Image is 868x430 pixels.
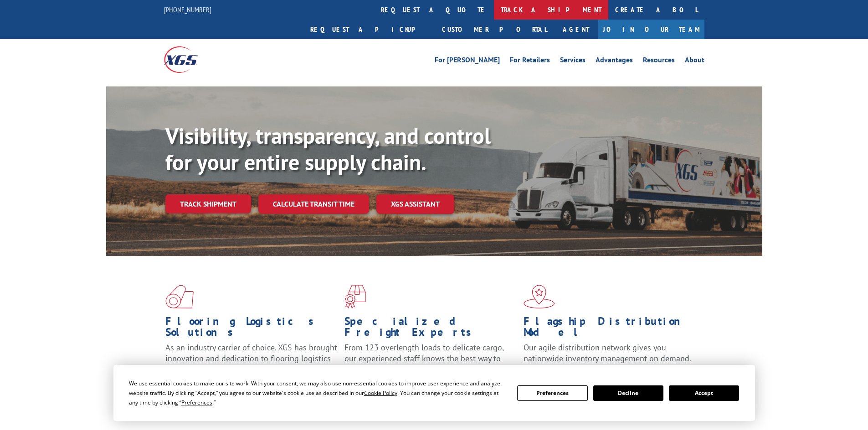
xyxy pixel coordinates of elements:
p: From 123 overlength loads to delicate cargo, our experienced staff knows the best way to move you... [344,342,517,383]
span: Cookie Policy [364,389,397,397]
a: Resources [643,56,675,66]
b: Visibility, transparency, and control for your entire supply chain. [165,121,491,176]
span: Preferences [181,399,212,406]
span: As an industry carrier of choice, XGS has brought innovation and dedication to flooring logistics... [165,342,337,374]
a: Customer Portal [435,20,554,39]
a: Agent [554,20,598,39]
button: Decline [593,385,663,401]
img: xgs-icon-flagship-distribution-model-red [524,285,555,309]
img: xgs-icon-total-supply-chain-intelligence-red [165,285,194,309]
a: Calculate transit time [258,194,369,214]
h1: Flagship Distribution Model [524,316,696,342]
a: [PHONE_NUMBER] [164,5,211,14]
span: Our agile distribution network gives you nationwide inventory management on demand. [524,342,691,364]
h1: Specialized Freight Experts [344,316,517,342]
img: xgs-icon-focused-on-flooring-red [344,285,366,309]
a: Services [560,56,586,66]
a: Request a pickup [303,20,435,39]
a: For Retailers [510,56,550,66]
button: Preferences [517,385,587,401]
a: About [685,56,704,66]
button: Accept [669,385,739,401]
a: Track shipment [165,194,251,213]
h1: Flooring Logistics Solutions [165,316,338,342]
div: We use essential cookies to make our site work. With your consent, we may also use non-essential ... [129,379,506,407]
div: Cookie Consent Prompt [113,365,755,421]
a: Advantages [596,56,633,66]
a: Join Our Team [598,20,704,39]
a: XGS ASSISTANT [376,194,454,214]
a: For [PERSON_NAME] [435,56,500,66]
